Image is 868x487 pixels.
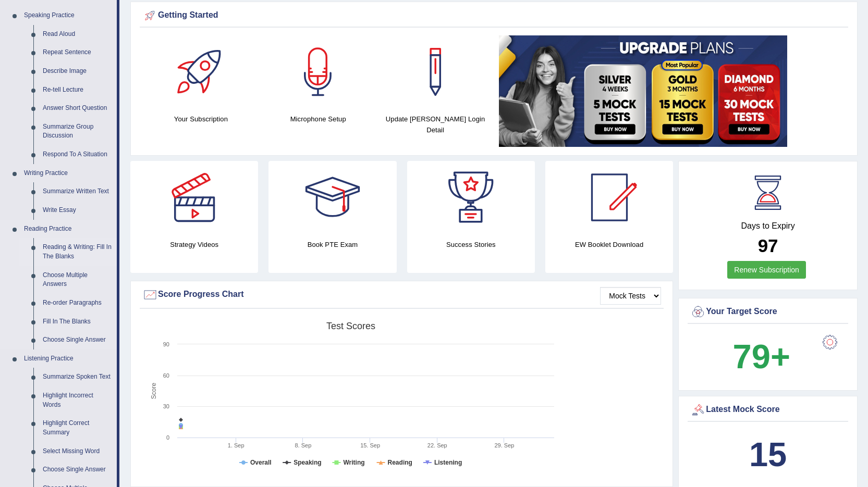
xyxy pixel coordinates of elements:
tspan: Test scores [326,321,375,331]
tspan: Reading [388,459,412,466]
a: Reading & Writing: Fill In The Blanks [38,238,117,266]
a: Answer Short Question [38,99,117,118]
a: Re-tell Lecture [38,81,117,99]
text: 90 [163,341,169,347]
a: Summarize Group Discussion [38,118,117,145]
a: Re-order Paragraphs [38,294,117,313]
a: Fill In The Blanks [38,313,117,331]
tspan: 15. Sep [360,442,380,448]
a: Listening Practice [19,349,117,368]
a: Highlight Correct Summary [38,414,117,442]
img: small5.jpg [499,35,787,147]
div: Score Progress Chart [142,287,661,303]
tspan: Writing [343,459,364,466]
a: Write Essay [38,201,117,220]
text: 0 [166,434,169,441]
div: Your Target Score [690,304,846,320]
a: Describe Image [38,62,117,81]
h4: Microphone Setup [265,114,372,124]
h4: Days to Expiry [690,221,846,231]
tspan: 1. Sep [228,442,244,448]
a: Respond To A Situation [38,145,117,164]
a: Renew Subscription [727,261,806,279]
a: Choose Multiple Answers [38,266,117,294]
h4: EW Booklet Download [545,239,673,250]
div: Getting Started [142,8,846,23]
tspan: 22. Sep [427,442,447,448]
a: Read Aloud [38,25,117,44]
h4: Success Stories [407,239,535,250]
h4: Update [PERSON_NAME] Login Detail [382,114,489,135]
b: 97 [758,235,778,256]
div: Latest Mock Score [690,402,846,418]
tspan: Score [150,383,157,399]
text: 60 [163,372,169,379]
text: 30 [163,403,169,409]
a: Summarize Written Text [38,182,117,201]
b: 15 [749,435,787,473]
h4: Book PTE Exam [268,239,396,250]
tspan: Listening [434,459,462,466]
a: Writing Practice [19,164,117,183]
a: Choose Single Answer [38,460,117,479]
a: Reading Practice [19,220,117,239]
tspan: 29. Sep [495,442,515,448]
a: Select Missing Word [38,442,117,461]
h4: Your Subscription [148,114,254,124]
a: Highlight Incorrect Words [38,386,117,414]
h4: Strategy Videos [130,239,258,250]
b: 79+ [733,338,790,376]
a: Choose Single Answer [38,331,117,349]
a: Speaking Practice [19,6,117,25]
a: Repeat Sentence [38,43,117,62]
tspan: Overall [250,459,272,466]
a: Summarize Spoken Text [38,368,117,386]
tspan: 8. Sep [295,442,311,448]
tspan: Speaking [294,459,321,466]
